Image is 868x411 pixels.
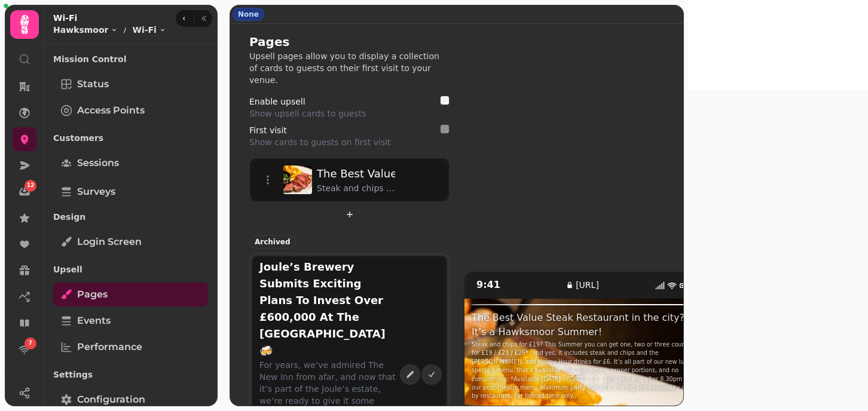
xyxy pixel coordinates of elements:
[77,287,108,302] span: Pages
[233,8,264,21] div: None
[259,259,400,359] h2: Joule’s Brewery Submits Exciting Plans To Invest Over £600,000 At The [GEOGRAPHIC_DATA] 🍻
[53,12,166,24] h2: Wi-Fi
[249,235,296,249] div: Archived
[249,33,450,50] h2: Pages
[249,50,450,86] p: Upsell pages allow you to display a collection of cards to guests on their first visit to your ve...
[576,279,599,291] p: [URL]
[53,24,118,36] button: Hawksmoor
[53,99,208,122] a: Access Points
[77,77,109,91] span: Status
[317,165,707,182] span: The Best Value Steak Restaurant in the city? It’s a Hawksmoor Summer!
[77,185,115,199] span: Surveys
[249,108,433,119] p: Show upsell cards to guests
[77,340,142,354] span: Performance
[317,182,395,194] p: Steak and chips for £19? This Summer you can get one, two or three courses for £19 / £23 / £26* (...
[77,314,111,328] span: Events
[53,24,108,36] span: Hawksmoor
[13,338,36,361] a: 7
[249,96,433,108] p: Enable upsell
[249,136,433,148] p: Show cards to guests on first visit
[400,364,420,385] button: edit
[77,156,119,170] span: Sessions
[53,259,208,280] p: Upsell
[476,278,537,292] p: 9:41
[53,72,208,96] a: Status
[53,283,208,306] a: Pages
[421,364,442,385] button: active
[53,24,166,36] nav: breadcrumb
[77,392,145,407] span: Configuration
[77,103,145,118] span: Access Points
[27,182,35,190] span: 12
[249,124,433,136] p: First visit
[283,165,312,194] img: The Best Value Steak Restaurant in the city? It’s a Hawksmoor Summer!
[53,206,208,228] p: Design
[249,204,450,225] button: add
[53,309,208,333] a: Events
[53,48,208,70] p: Mission Control
[53,230,208,254] a: Login screen
[53,127,208,149] p: Customers
[77,235,142,249] span: Login screen
[53,364,208,385] p: Settings
[132,24,166,36] button: Wi-Fi
[13,180,36,204] a: 12
[29,339,32,348] span: 7
[53,335,208,359] a: Performance
[53,180,208,204] a: Surveys
[53,151,208,175] a: Sessions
